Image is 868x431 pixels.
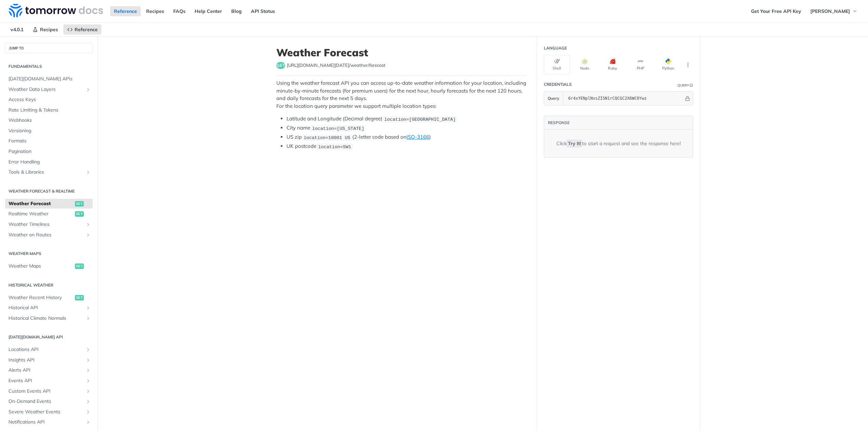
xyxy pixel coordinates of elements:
[5,386,93,396] a: Custom Events APIShow subpages for Custom Events API
[85,399,91,404] button: Show subpages for On-Demand Events
[8,419,84,426] span: Notifications API
[85,305,91,311] button: Show subpages for Historical API
[5,146,93,157] a: Pagination
[5,251,93,257] h2: Weather Maps
[8,357,84,364] span: Insights API
[228,6,245,16] a: Blog
[75,295,84,300] span: get
[8,96,91,103] span: Access Keys
[627,55,653,74] button: PHP
[85,419,91,425] button: Show subpages for Notifications API
[5,417,93,427] a: Notifications APIShow subpages for Notifications API
[85,347,91,352] button: Show subpages for Locations API
[8,76,91,82] span: [DATE][DOMAIN_NAME] APIs
[5,282,93,288] h2: Historical Weather
[287,62,386,69] span: https://api.tomorrow.io/v4/weather/forecast
[5,167,93,177] a: Tools & LibrariesShow subpages for Tools & Libraries
[683,60,693,70] button: More Languages
[8,294,73,301] span: Weather Recent History
[8,315,84,322] span: Historical Climate Normals
[677,83,689,88] div: Query
[191,6,226,16] a: Help Center
[8,388,84,395] span: Custom Events API
[8,138,91,144] span: Formats
[5,219,93,230] a: Weather TimelinesShow subpages for Weather Timelines
[5,303,93,313] a: Historical APIShow subpages for Historical API
[85,232,91,238] button: Show subpages for Weather on Routes
[287,115,527,123] li: Latitude and Longitude (Decimal degree)
[5,188,93,194] h2: Weather Forecast & realtime
[8,148,91,155] span: Pagination
[5,313,93,324] a: Historical Climate NormalsShow subpages for Historical Climate Normals
[677,83,693,88] div: QueryInformation
[8,409,84,415] span: Severe Weather Events
[565,92,684,105] input: apikey
[5,43,93,53] button: JUMP TO
[8,107,91,114] span: Rate Limiting & Tokens
[142,6,168,16] a: Recipes
[5,115,93,125] a: Webhooks
[8,232,84,238] span: Weather on Routes
[5,376,93,386] a: Events APIShow subpages for Events API
[544,45,567,51] div: Language
[8,398,84,405] span: On-Demand Events
[5,199,93,209] a: Weather Forecastget
[5,74,93,84] a: [DATE][DOMAIN_NAME] APIs
[287,142,527,150] li: UK postcode
[548,119,570,126] button: RESPONSE
[5,63,93,70] h2: Fundamentals
[276,46,527,59] h1: Weather Forecast
[5,209,93,219] a: Realtime Weatherget
[5,407,93,417] a: Severe Weather EventsShow subpages for Severe Weather Events
[5,95,93,105] a: Access Keys
[5,261,93,271] a: Weather Mapsget
[548,95,559,101] span: Query
[544,55,570,74] button: Shell
[85,170,91,175] button: Show subpages for Tools & Libraries
[5,293,93,303] a: Weather Recent Historyget
[287,124,527,132] li: City name
[8,367,84,374] span: Alerts API
[5,105,93,115] a: Rate Limiting & Tokens
[567,140,582,147] code: Try It!
[5,355,93,365] a: Insights APIShow subpages for Insights API
[556,140,681,147] div: Click to start a request and see the response here!
[8,263,73,270] span: Weather Maps
[5,365,93,375] a: Alerts APIShow subpages for Alerts API
[599,55,626,74] button: Ruby
[75,263,84,269] span: get
[8,169,84,176] span: Tools & Libraries
[287,133,527,141] li: US zip (2-letter code based on )
[685,62,691,68] svg: More ellipsis
[75,201,84,207] span: get
[75,26,98,33] span: Reference
[8,117,91,124] span: Webhooks
[572,55,598,74] button: Node
[85,222,91,227] button: Show subpages for Weather Timelines
[655,55,681,74] button: Python
[85,316,91,321] button: Show subpages for Historical Climate Normals
[810,8,850,14] span: [PERSON_NAME]
[8,200,73,207] span: Weather Forecast
[247,6,279,16] a: API Status
[110,6,141,16] a: Reference
[544,81,572,87] div: Credentials
[316,143,353,150] code: location=SW1
[40,26,58,33] span: Recipes
[170,6,189,16] a: FAQs
[5,345,93,355] a: Locations APIShow subpages for Locations API
[407,134,429,140] a: ISO-3166
[8,159,91,165] span: Error Handling
[85,409,91,415] button: Show subpages for Severe Weather Events
[5,230,93,240] a: Weather on RoutesShow subpages for Weather on Routes
[85,389,91,394] button: Show subpages for Custom Events API
[85,378,91,384] button: Show subpages for Events API
[7,24,27,35] span: v4.0.1
[85,368,91,373] button: Show subpages for Alerts API
[382,116,457,123] code: location=[GEOGRAPHIC_DATA]
[8,346,84,353] span: Locations API
[5,334,93,340] h2: [DATE][DOMAIN_NAME] API
[63,24,101,35] a: Reference
[85,87,91,92] button: Show subpages for Weather Data Layers
[75,211,84,217] span: get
